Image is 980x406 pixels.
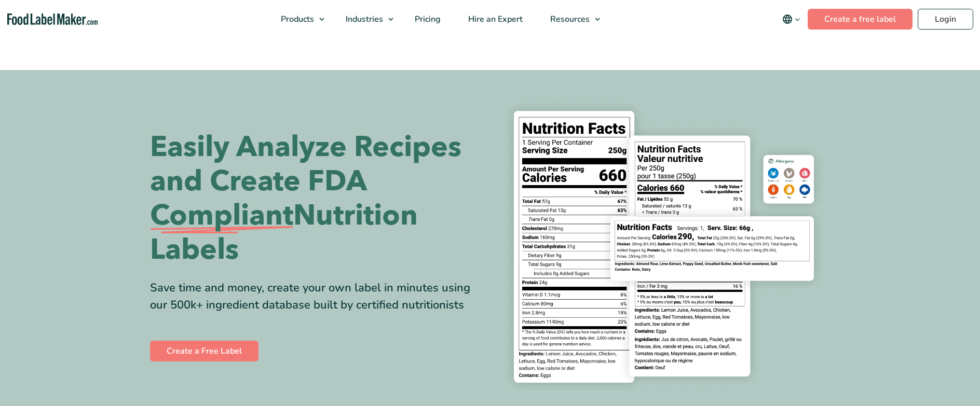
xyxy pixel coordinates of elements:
span: Products [278,13,315,25]
a: Create a free label [808,9,913,30]
a: Food Label Maker homepage [7,13,98,25]
a: Create a Free Label [150,341,258,361]
span: Resources [547,13,591,25]
span: Pricing [412,13,442,25]
h1: Easily Analyze Recipes and Create FDA Nutrition Labels [150,130,482,267]
span: Industries [343,13,384,25]
span: Hire an Expert [465,13,524,25]
div: Save time and money, create your own label in minutes using our 500k+ ingredient database built b... [150,279,482,314]
button: Change language [775,9,808,30]
a: Login [918,9,973,30]
span: Compliant [150,199,293,233]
